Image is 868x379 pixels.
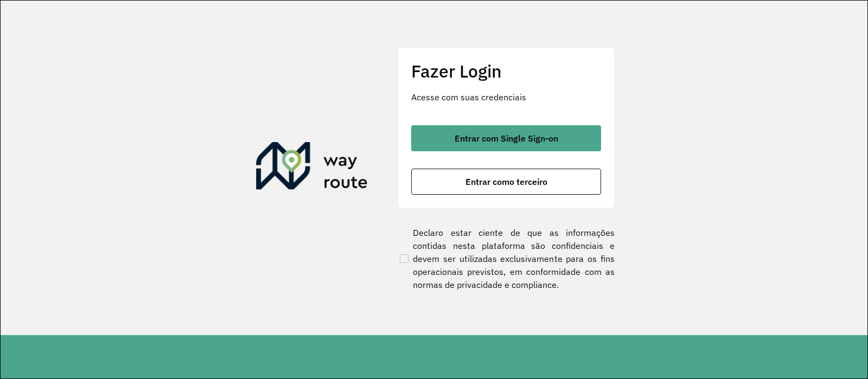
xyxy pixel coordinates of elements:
[256,142,368,194] img: Roteirizador AmbevTech
[455,134,558,143] span: Entrar com Single Sign-on
[411,169,601,195] button: button
[411,125,601,151] button: button
[398,226,615,291] label: Declaro estar ciente de que as informações contidas nesta plataforma são confidenciais e devem se...
[411,91,601,104] p: Acesse com suas credenciais
[465,177,547,186] span: Entrar como terceiro
[411,61,601,81] h2: Fazer Login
